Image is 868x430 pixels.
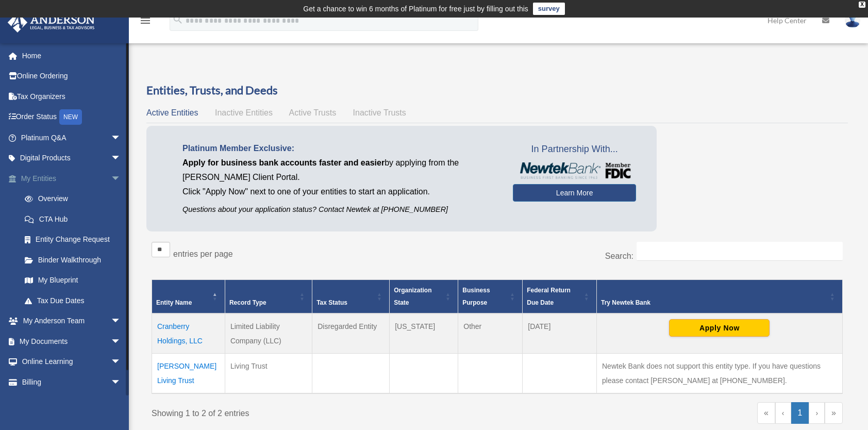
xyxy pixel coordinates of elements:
div: close [859,2,865,8]
td: [US_STATE] [390,313,458,354]
img: User Pic [845,13,860,28]
a: Platinum Q&Aarrow_drop_down [7,127,137,148]
i: search [172,14,183,25]
th: Business Purpose: Activate to sort [458,280,523,314]
a: Online Ordering [7,66,137,87]
span: Tax Status [316,299,347,306]
a: CTA Hub [14,209,137,229]
span: Apply for business bank accounts faster and easier [182,158,385,167]
a: My Anderson Teamarrow_drop_down [7,311,137,332]
a: First [757,402,775,424]
td: [PERSON_NAME] Living Trust [152,354,225,394]
a: Digital Productsarrow_drop_down [7,148,137,169]
div: NEW [59,109,82,125]
img: Anderson Advisors Platinum Portal [5,12,98,32]
div: Get a chance to win 6 months of Platinum for free just by filling out this [303,3,528,15]
a: Tax Due Dates [14,290,137,311]
label: entries per page [173,250,233,258]
th: Organization State: Activate to sort [390,280,458,314]
th: Entity Name: Activate to invert sorting [152,280,225,314]
label: Search: [605,252,633,260]
th: Try Newtek Bank : Activate to sort [596,280,842,314]
span: arrow_drop_down [111,331,131,352]
span: Federal Return Due Date [527,287,571,306]
span: Active Trusts [289,108,337,117]
span: Entity Name [156,299,192,306]
div: Showing 1 to 2 of 2 entries [152,402,490,421]
span: Active Entities [146,108,198,117]
h3: Entities, Trusts, and Deeds [146,82,848,98]
i: menu [139,14,152,27]
a: My Documentsarrow_drop_down [7,331,137,352]
td: Living Trust [225,354,312,394]
span: arrow_drop_down [111,127,131,148]
td: [DATE] [523,313,597,354]
p: Questions about your application status? Contact Newtek at [PHONE_NUMBER] [182,203,497,216]
a: Order StatusNEW [7,107,137,128]
a: My Blueprint [14,270,137,291]
span: arrow_drop_down [111,372,131,393]
td: Disregarded Entity [312,313,390,354]
a: Binder Walkthrough [14,250,137,270]
a: Entity Change Request [14,229,137,250]
td: Limited Liability Company (LLC) [225,313,312,354]
a: My Entitiesarrow_drop_down [7,168,137,189]
p: Platinum Member Exclusive: [182,141,497,156]
a: Home [7,45,137,66]
p: by applying from the [PERSON_NAME] Client Portal. [182,156,497,185]
span: arrow_drop_down [111,168,131,189]
span: Business Purpose [462,287,490,306]
td: Newtek Bank does not support this entity type. If you have questions please contact [PERSON_NAME]... [596,354,842,394]
span: arrow_drop_down [111,148,131,169]
td: Cranberry Holdings, LLC [152,313,225,354]
span: Record Type [229,299,266,306]
a: Overview [14,189,131,209]
div: Try Newtek Bank [601,296,827,309]
a: menu [139,18,152,27]
img: NewtekBankLogoSM.png [518,162,631,179]
a: Online Learningarrow_drop_down [7,352,137,372]
a: survey [533,3,565,15]
th: Record Type: Activate to sort [225,280,312,314]
td: Other [458,313,523,354]
button: Apply Now [669,319,770,337]
a: Tax Organizers [7,86,137,107]
span: In Partnership With... [513,141,636,158]
span: Organization State [394,287,431,306]
span: Inactive Trusts [353,108,406,117]
span: arrow_drop_down [111,311,131,332]
th: Tax Status: Activate to sort [312,280,390,314]
span: arrow_drop_down [111,352,131,373]
a: Learn More [513,184,636,202]
th: Federal Return Due Date: Activate to sort [523,280,597,314]
a: Billingarrow_drop_down [7,372,137,392]
p: Click "Apply Now" next to one of your entities to start an application. [182,185,497,199]
a: Events Calendar [7,392,137,413]
span: Inactive Entities [215,108,273,117]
